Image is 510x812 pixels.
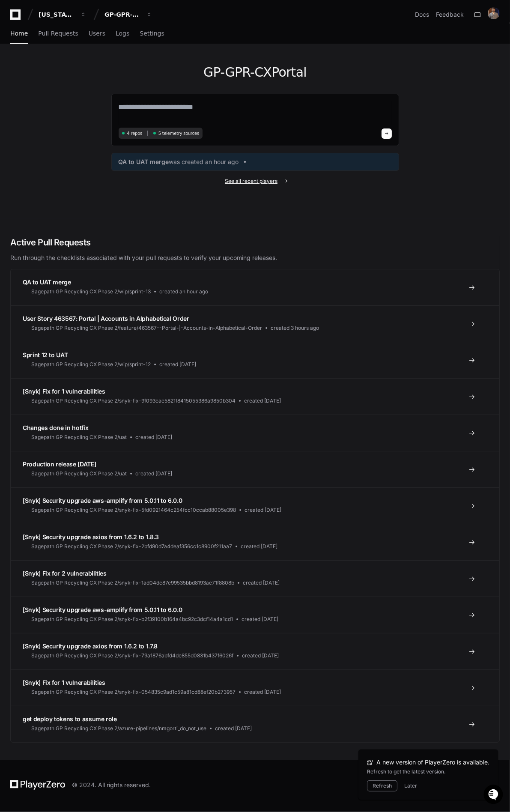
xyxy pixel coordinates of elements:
span: Pylon [85,134,104,140]
div: GP-GPR-CXPortal [104,10,141,19]
span: Sagepath GP Recycling CX Phase 2/azure-pipelines/nmgorti_do_not_use [31,725,206,732]
span: Sagepath GP Recycling CX Phase 2/snyk-fix-79a1876abfd4de855d0831b437f6026f [31,652,233,659]
span: Sagepath GP Recycling CX Phase 2/snyk-fix-5fd0921464c254fcc10ccab88005e398 [31,507,236,513]
img: 176496148 [488,7,500,19]
a: [Snyk] Fix for 1 vulnerabilitiesSagepath GP Recycling CX Phase 2/snyk-fix-9f093cae5821f8415055386... [11,378,499,415]
button: See all [133,92,156,102]
a: Production release [DATE]Sagepath GP Recycling CX Phase 2/uatcreated [DATE] [11,451,499,487]
div: Refresh to get the latest version. [367,768,489,775]
h2: Active Pull Requests [10,236,500,248]
span: [Snyk] Security upgrade aws-amplify from 5.0.11 to 6.0.0 [23,606,182,613]
span: Settings [140,31,164,36]
a: [Snyk] Security upgrade axios from 1.6.2 to 1.8.3Sagepath GP Recycling CX Phase 2/snyk-fix-2bfd90... [11,524,499,560]
div: We're available if you need us! [29,72,108,79]
span: A new version of PlayerZero is available. [376,758,489,767]
span: 4 repos [127,130,143,137]
a: [Snyk] Security upgrade aws-amplify from 5.0.11 to 6.0.0Sagepath GP Recycling CX Phase 2/snyk-fix... [11,487,499,524]
a: [Snyk] Security upgrade axios from 1.6.2 to 1.7.8Sagepath GP Recycling CX Phase 2/snyk-fix-79a187... [11,633,499,669]
button: Later [404,782,417,789]
div: © 2024. All rights reserved. [72,781,151,789]
a: QA to UAT mergewas created an hour ago [119,158,392,166]
span: Sagepath GP Recycling CX Phase 2/snyk-fix-9f093cae5821f8415055386a9850b304 [31,397,236,404]
a: User Story 463567: Portal | Accounts in Alphabetical OrderSagepath GP Recycling CX Phase 2/featur... [11,305,499,342]
span: Sagepath GP Recycling CX Phase 2/wip/sprint-12 [31,361,151,368]
a: [Snyk] Security upgrade aws-amplify from 5.0.11 to 6.0.0Sagepath GP Recycling CX Phase 2/snyk-fix... [11,597,499,633]
h1: GP-GPR-CXPortal [111,65,399,80]
iframe: Open customer support [483,784,506,807]
a: Powered byPylon [60,134,104,140]
a: get deploy tokens to assume roleSagepath GP Recycling CX Phase 2/azure-pipelines/nmgorti_do_not_u... [11,706,499,742]
button: Refresh [367,780,397,791]
span: Sagepath GP Recycling CX Phase 2/wip/sprint-13 [31,288,151,295]
button: [US_STATE] Pacific [35,7,90,22]
span: created [DATE] [215,725,252,732]
span: Sagepath GP Recycling CX Phase 2/feature/463567--Portal-|-Accounts-in-Alphabetical-Order [31,325,262,331]
span: [Snyk] Security upgrade aws-amplify from 5.0.11 to 6.0.0 [23,497,182,504]
span: Users [89,31,105,36]
span: [Snyk] Fix for 2 vulnerabilities [23,570,107,577]
a: Sprint 12 to UATSagepath GP Recycling CX Phase 2/wip/sprint-12created [DATE] [11,342,499,378]
span: [DATE] [84,115,101,122]
span: Production release [DATE] [23,460,96,468]
a: Docs [415,10,429,19]
a: Changes done in hotfixSagepath GP Recycling CX Phase 2/uatcreated [DATE] [11,415,499,451]
a: Home [10,24,28,44]
span: created [DATE] [245,507,281,513]
span: created [DATE] [242,616,278,623]
a: See all recent players [111,178,399,185]
span: get deploy tokens to assume role [23,715,117,722]
img: PlayerZero [9,9,26,26]
span: Home [10,31,28,36]
span: [Snyk] Security upgrade axios from 1.6.2 to 1.7.8 [23,642,158,650]
button: Feedback [436,10,464,19]
span: • [79,115,82,122]
span: Logs [116,31,129,36]
span: created [DATE] [159,361,196,368]
span: Sagepath GP Recycling CX Phase 2/snyk-fix-b2f39100b164a4bc92c3dcf14a4a1cd1 [31,616,233,623]
img: Mr Abhinav Kumar [9,107,22,120]
div: [US_STATE] Pacific [39,10,75,19]
span: Mr [PERSON_NAME] [27,115,78,122]
a: [Snyk] Fix for 1 vulnerabilitiesSagepath GP Recycling CX Phase 2/snyk-fix-054835c9ad1c59a81cd88ef... [11,669,499,706]
p: Run through the checklists associated with your pull requests to verify your upcoming releases. [10,254,500,262]
span: Sagepath GP Recycling CX Phase 2/snyk-fix-054835c9ad1c59a81cd88ef20b273957 [31,689,236,696]
div: Welcome [9,34,156,48]
a: Settings [140,24,164,44]
span: User Story 463567: Portal | Accounts in Alphabetical Order [23,315,189,322]
img: 1736555170064-99ba0984-63c1-480f-8ee9-699278ef63ed [9,64,24,79]
span: 5 telemetry sources [158,130,199,137]
span: Sagepath GP Recycling CX Phase 2/snyk-fix-1ad04dc87e99535bbd8193ae71f8808b [31,579,234,586]
span: created 3 hours ago [271,325,319,331]
div: Past conversations [9,93,57,100]
span: created [DATE] [243,579,280,586]
a: QA to UAT mergeSagepath GP Recycling CX Phase 2/wip/sprint-13created an hour ago [11,269,499,305]
span: Pull Requests [38,31,78,36]
span: was created an hour ago [169,158,239,166]
span: created [DATE] [241,543,277,550]
button: GP-GPR-CXPortal [101,7,156,22]
a: [Snyk] Fix for 2 vulnerabilitiesSagepath GP Recycling CX Phase 2/snyk-fix-1ad04dc87e99535bbd8193a... [11,560,499,597]
span: Sagepath GP Recycling CX Phase 2/snyk-fix-2bfd90d7a4deaf356cc1c8900f211aa7 [31,543,232,550]
span: created [DATE] [244,689,281,696]
span: Sagepath GP Recycling CX Phase 2/uat [31,434,127,441]
span: QA to UAT merge [23,278,71,286]
span: created [DATE] [242,652,279,659]
span: Sprint 12 to UAT [23,351,68,358]
span: created [DATE] [135,470,172,477]
span: QA to UAT merge [119,158,169,166]
button: Start new chat [146,66,156,77]
a: Logs [116,24,129,44]
span: [Snyk] Fix for 1 vulnerabilities [23,388,105,395]
div: Start new chat [29,64,140,72]
span: created [DATE] [244,397,281,404]
a: Pull Requests [38,24,78,44]
a: Users [89,24,105,44]
span: Sagepath GP Recycling CX Phase 2/uat [31,470,127,477]
span: Changes done in hotfix [23,424,88,431]
span: See all recent players [225,178,277,185]
span: created [DATE] [135,434,172,441]
span: created an hour ago [159,288,208,295]
span: [Snyk] Fix for 1 vulnerabilities [23,679,105,686]
span: [Snyk] Security upgrade axios from 1.6.2 to 1.8.3 [23,533,159,540]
